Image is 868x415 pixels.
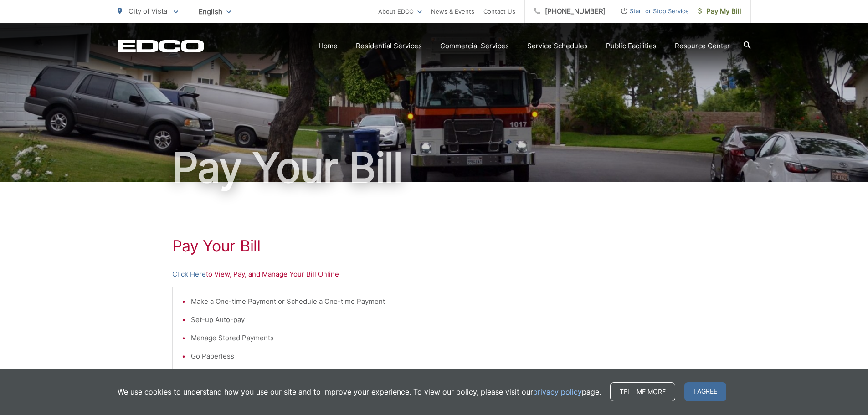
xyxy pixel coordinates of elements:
[675,41,730,51] a: Resource Center
[128,7,167,15] span: City of Vista
[483,6,515,17] a: Contact Us
[118,40,204,52] a: EDCD logo. Return to the homepage.
[606,41,657,51] a: Public Facilities
[533,386,582,397] a: privacy policy
[172,269,206,280] a: Click Here
[318,41,338,51] a: Home
[698,6,741,17] span: Pay My Bill
[440,41,509,51] a: Commercial Services
[191,333,687,343] li: Manage Stored Payments
[172,237,696,255] h1: Pay Your Bill
[191,351,687,362] li: Go Paperless
[610,382,675,401] a: Tell me more
[191,314,687,325] li: Set-up Auto-pay
[378,6,422,17] a: About EDCO
[684,382,726,401] span: I agree
[118,145,751,190] h1: Pay Your Bill
[527,41,588,51] a: Service Schedules
[118,386,601,397] p: We use cookies to understand how you use our site and to improve your experience. To view our pol...
[356,41,422,51] a: Residential Services
[192,4,238,20] span: English
[431,6,474,17] a: News & Events
[172,269,696,280] p: to View, Pay, and Manage Your Bill Online
[191,296,687,307] li: Make a One-time Payment or Schedule a One-time Payment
